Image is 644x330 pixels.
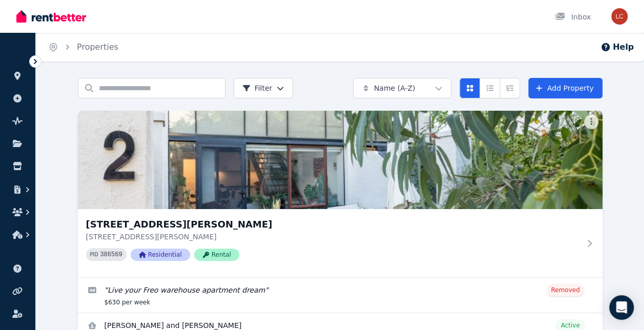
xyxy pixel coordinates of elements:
[100,251,122,258] code: 386569
[131,249,190,261] span: Residential
[528,78,603,98] a: Add Property
[78,278,603,313] a: Edit listing: Live your Freo warehouse apartment dream
[194,249,239,261] span: Rental
[460,78,520,98] div: View options
[77,42,118,52] a: Properties
[480,78,500,98] button: Compact list view
[374,83,416,93] span: Name (A-Z)
[555,12,591,22] div: Inbox
[86,232,580,242] p: [STREET_ADDRESS][PERSON_NAME]
[78,111,603,209] img: 2/3 Ellen St, Fremantle
[460,78,480,98] button: Card view
[584,115,598,129] button: More options
[353,78,451,98] button: Name (A-Z)
[16,9,86,24] img: RentBetter
[36,33,131,61] nav: Breadcrumb
[234,78,294,98] button: Filter
[609,295,634,320] div: Open Intercom Messenger
[242,83,273,93] span: Filter
[86,217,580,232] h3: [STREET_ADDRESS][PERSON_NAME]
[611,8,628,25] img: Liberty Cramer
[90,252,98,257] small: PID
[78,111,603,277] a: 2/3 Ellen St, Fremantle[STREET_ADDRESS][PERSON_NAME][STREET_ADDRESS][PERSON_NAME]PID 386569Reside...
[600,41,634,53] button: Help
[500,78,520,98] button: Expanded list view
